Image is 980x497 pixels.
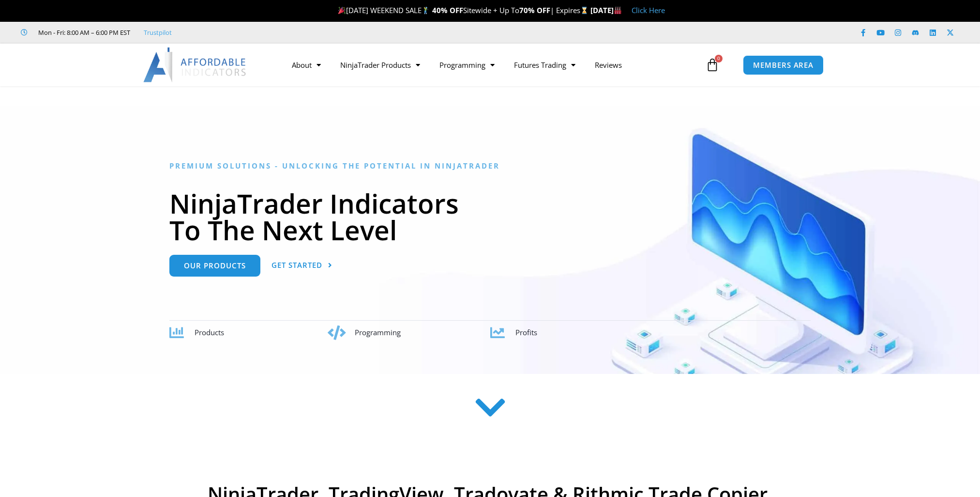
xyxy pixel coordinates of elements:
img: LogoAI | Affordable Indicators – NinjaTrader [143,47,247,82]
span: Profits [515,327,537,337]
img: 🏭 [614,7,621,14]
span: MEMBERS AREA [753,62,814,69]
a: MEMBERS AREA [743,55,824,75]
span: Our Products [184,262,246,269]
img: 🎉 [338,7,346,14]
span: 0 [715,55,723,62]
a: NinjaTrader Products [331,54,430,76]
a: Click Here [632,5,665,15]
a: Reviews [585,54,632,76]
h6: Premium Solutions - Unlocking the Potential in NinjaTrader [169,161,811,171]
a: Programming [430,54,504,76]
span: Programming [355,327,401,337]
strong: 40% OFF [432,5,463,15]
a: Trustpilot [144,27,172,38]
span: Products [195,327,224,337]
img: 🏌️‍♂️ [422,7,429,14]
a: Futures Trading [504,54,585,76]
nav: Menu [282,54,703,76]
span: Get Started [271,262,322,269]
strong: [DATE] [590,5,622,15]
img: ⌛ [581,7,588,14]
a: Get Started [271,255,332,277]
a: 0 [691,51,734,79]
h1: NinjaTrader Indicators To The Next Level [169,190,811,243]
a: About [282,54,331,76]
a: Our Products [169,255,260,277]
strong: 70% OFF [519,5,550,15]
span: Mon - Fri: 8:00 AM – 6:00 PM EST [36,27,130,38]
span: [DATE] WEEKEND SALE Sitewide + Up To | Expires [336,5,590,15]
